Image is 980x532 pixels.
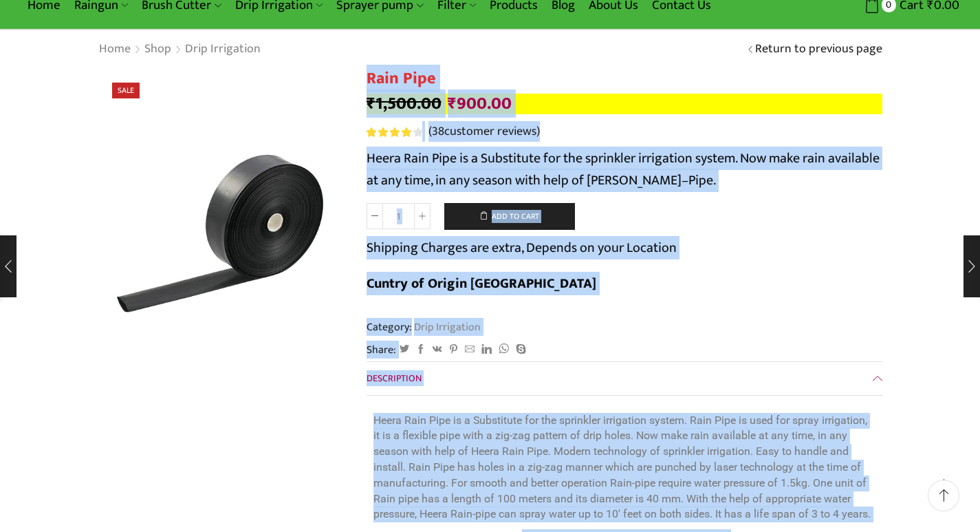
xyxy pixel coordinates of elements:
span: Sale [112,83,140,98]
bdi: 900.00 [448,89,512,118]
span: Description [367,370,422,386]
a: Drip Irrigation [184,41,261,58]
span: Heera Rain Pipe is a Substitute for the sprinkler irrigation system. Now make rain available at a... [367,147,880,192]
a: Description [367,362,882,395]
div: Rated 4.13 out of 5 [367,127,422,137]
h1: Rain Pipe [367,69,882,89]
a: Drip Irrigation [412,318,481,336]
span: Share: [367,342,396,358]
bdi: 1,500.00 [367,89,442,118]
span: 38 [367,127,425,137]
span: Rated out of 5 based on customer ratings [367,127,413,137]
span: Heera Rain Pipe is a Substitute for the sprinkler irrigation system. Rain Pipe is used for spray ... [373,414,871,521]
span: ₹ [367,89,375,118]
a: Shop [144,41,172,58]
span: Category: [367,319,481,335]
span: ₹ [448,89,457,118]
input: Product quantity [383,203,414,229]
span: 38 [432,121,444,142]
button: Add to cart [444,203,575,231]
p: Shipping Charges are extra, Depends on your Location [367,237,677,259]
a: Return to previous page [755,41,882,58]
nav: Breadcrumb [98,41,261,58]
a: (38customer reviews) [428,123,540,141]
b: Cuntry of Origin [GEOGRAPHIC_DATA] [367,272,596,295]
a: Home [98,41,131,58]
